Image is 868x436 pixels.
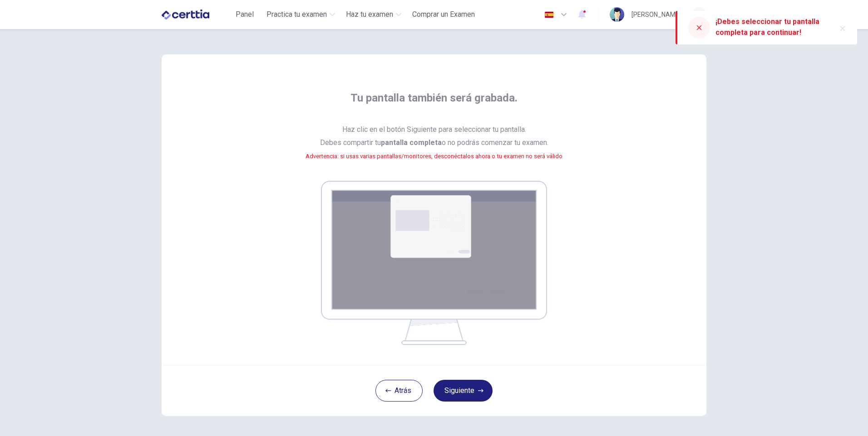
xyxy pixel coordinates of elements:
[306,123,562,174] span: Haz clic en el botón Siguiente para seleccionar tu pantalla. Debes compartir tu o no podrás comen...
[409,6,478,23] button: Comprar un Examen
[321,181,547,345] img: screen share example
[350,91,518,116] span: Tu pantalla también será grabada.
[434,380,493,402] button: Siguiente
[266,9,327,20] span: Practica tu examen
[375,380,423,402] button: Atrás
[236,9,254,20] span: Panel
[381,138,442,147] b: pantalla completa
[162,5,230,24] a: CERTTIA logo
[230,6,259,23] button: Panel
[715,16,828,38] div: ¡Debes seleccionar tu pantalla completa para continuar!
[162,5,209,24] img: CERTTIA logo
[342,6,405,23] button: Haz tu examen
[543,11,555,18] img: es
[306,153,562,160] small: Advertencia: si usas varias pantallas/monitores, desconéctalos ahora o tu examen no será válido
[631,9,681,20] div: [PERSON_NAME]
[412,9,475,20] span: Comprar un Examen
[346,9,393,20] span: Haz tu examen
[610,7,624,22] img: Profile picture
[263,6,339,23] button: Practica tu examen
